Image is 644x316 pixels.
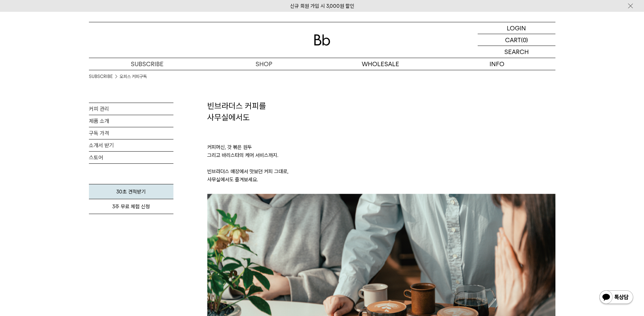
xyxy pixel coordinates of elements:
a: CART (0) [478,34,555,46]
p: SEARCH [504,46,529,58]
a: 신규 회원 가입 시 3,000원 할인 [290,3,354,9]
a: 3주 무료 체험 신청 [89,199,173,214]
a: 커피 관리 [89,103,173,115]
a: SHOP [206,58,322,70]
img: 로고 [314,34,330,46]
p: CART [505,34,521,46]
a: SUBSCRIBE [89,73,113,80]
a: SUBSCRIBE [89,58,206,70]
a: 오피스 커피구독 [120,73,147,80]
a: LOGIN [478,22,555,34]
p: INFO [439,58,555,70]
p: WHOLESALE [322,58,439,70]
p: (0) [521,34,528,46]
a: 30초 견적받기 [89,184,173,199]
p: LOGIN [507,22,526,34]
p: 커피머신, 갓 볶은 원두 그리고 바리스타의 케어 서비스까지. 빈브라더스 매장에서 맛보던 커피 그대로, 사무실에서도 즐겨보세요. [207,123,555,194]
a: 소개서 받기 [89,139,173,151]
img: 카카오톡 채널 1:1 채팅 버튼 [599,290,634,306]
a: 구독 가격 [89,127,173,139]
h2: 빈브라더스 커피를 사무실에서도 [207,100,555,123]
a: 스토어 [89,152,173,163]
a: 제품 소개 [89,115,173,127]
